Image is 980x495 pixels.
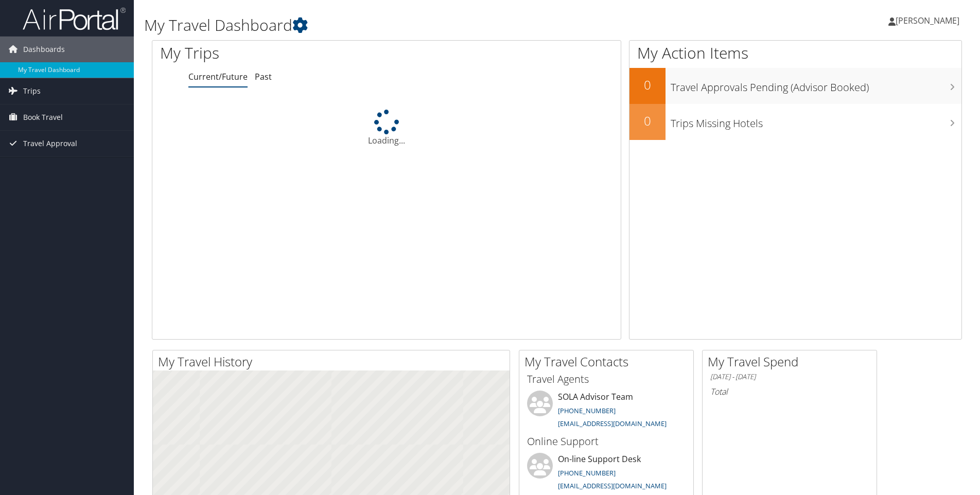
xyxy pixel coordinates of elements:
div: Loading... [152,110,621,147]
h2: 0 [629,76,666,94]
span: Trips [23,78,41,104]
h2: 0 [629,112,666,130]
a: Current/Future [188,71,248,82]
a: [EMAIL_ADDRESS][DOMAIN_NAME] [558,419,667,428]
span: Dashboards [23,37,65,62]
h3: Travel Approvals Pending (Advisor Booked) [671,75,961,95]
a: [EMAIL_ADDRESS][DOMAIN_NAME] [558,481,667,490]
h2: My Travel Contacts [524,353,693,370]
a: 0Travel Approvals Pending (Advisor Booked) [629,68,961,104]
a: [PERSON_NAME] [888,5,970,36]
a: Past [255,71,272,82]
h6: [DATE] - [DATE] [710,372,869,382]
h1: My Travel Dashboard [144,14,694,36]
h3: Travel Agents [527,372,686,386]
img: airportal-logo.png [23,7,126,31]
h3: Online Support [527,434,686,449]
h2: My Travel Spend [708,353,877,370]
span: [PERSON_NAME] [896,15,959,26]
a: [PHONE_NUMBER] [558,406,616,415]
li: SOLA Advisor Team [522,391,691,433]
h1: My Action Items [629,42,961,64]
li: On-line Support Desk [522,453,691,495]
a: [PHONE_NUMBER] [558,468,616,478]
h3: Trips Missing Hotels [671,111,961,131]
a: 0Trips Missing Hotels [629,104,961,140]
h2: My Travel History [158,353,510,370]
span: Book Travel [23,104,63,130]
span: Travel Approval [23,131,77,156]
h1: My Trips [160,42,418,64]
h6: Total [710,386,869,397]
